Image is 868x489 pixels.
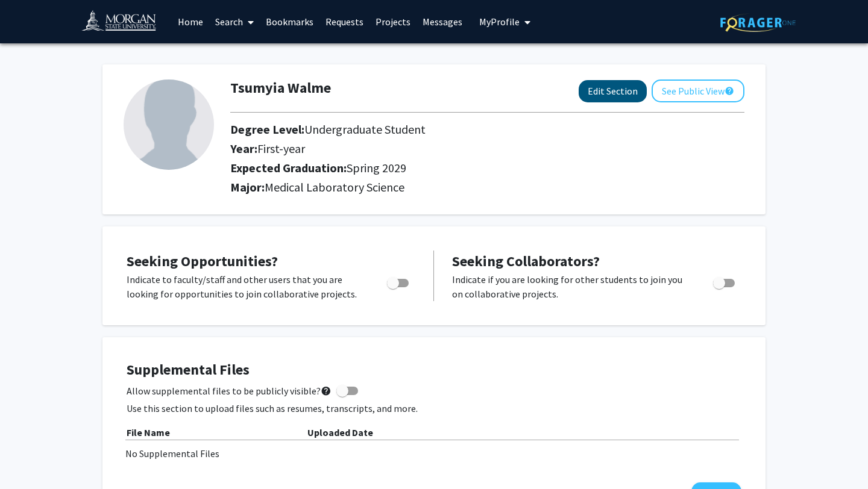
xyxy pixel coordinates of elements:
[124,79,214,170] img: Profile Picture
[652,79,744,102] button: See Public View
[9,435,51,480] iframe: Chat
[725,84,734,98] mat-icon: help
[382,272,415,290] div: Toggle
[230,79,331,97] h1: Tsumyia Walme
[260,1,319,43] a: Bookmarks
[230,161,712,175] h2: Expected Graduation:
[230,180,744,195] h2: Major:
[720,13,796,32] img: ForagerOne Logo
[319,1,370,43] a: Requests
[127,401,741,416] p: Use this section to upload files such as resumes, transcripts, and more.
[304,122,426,137] span: Undergraduate Student
[370,1,417,43] a: Projects
[209,1,260,43] a: Search
[417,1,468,43] a: Messages
[452,252,600,270] span: Seeking Collaborators?
[307,426,373,438] b: Uploaded Date
[479,16,520,28] span: My Profile
[127,272,364,301] p: Indicate to faculty/staff and other users that you are looking for opportunities to join collabor...
[708,272,741,290] div: Toggle
[172,1,209,43] a: Home
[127,426,170,438] b: File Name
[230,142,712,156] h2: Year:
[125,446,743,461] div: No Supplemental Files
[81,10,167,37] img: Morgan State University Logo
[127,361,741,379] h4: Supplemental Files
[230,122,712,137] h2: Degree Level:
[257,141,305,156] span: First-year
[127,252,278,270] span: Seeking Opportunities?
[127,384,332,398] span: Allow supplemental files to be publicly visible?
[321,384,332,398] mat-icon: help
[265,179,404,195] span: Medical Laboratory Science
[347,160,406,175] span: Spring 2029
[452,272,690,301] p: Indicate if you are looking for other students to join you on collaborative projects.
[579,80,647,102] button: Edit Section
